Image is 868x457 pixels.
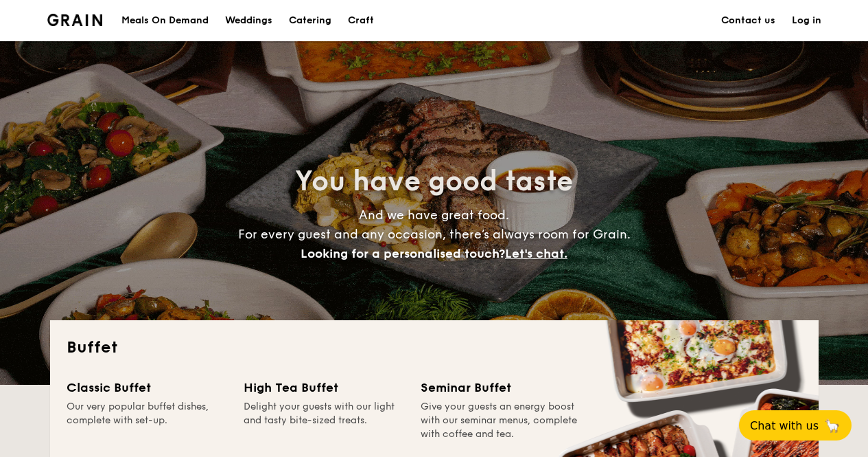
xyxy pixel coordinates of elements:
a: Logotype [47,14,103,26]
div: Our very popular buffet dishes, complete with set-up. [67,400,227,441]
img: Grain [47,14,103,26]
div: Classic Buffet [67,378,227,397]
span: Let's chat. [505,246,567,261]
span: 🦙 [824,418,841,434]
div: Give your guests an energy boost with our seminar menus, complete with coffee and tea. [421,400,581,441]
span: Chat with us [750,419,819,432]
h2: Buffet [67,337,802,359]
span: You have good taste [295,165,573,198]
span: And we have great food. For every guest and any occasion, there’s always room for Grain. [238,208,631,261]
div: Seminar Buffet [421,378,581,397]
span: Looking for a personalised touch? [301,246,505,261]
div: Delight your guests with our light and tasty bite-sized treats. [244,400,404,441]
div: High Tea Buffet [244,378,404,397]
button: Chat with us🦙 [739,410,852,441]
